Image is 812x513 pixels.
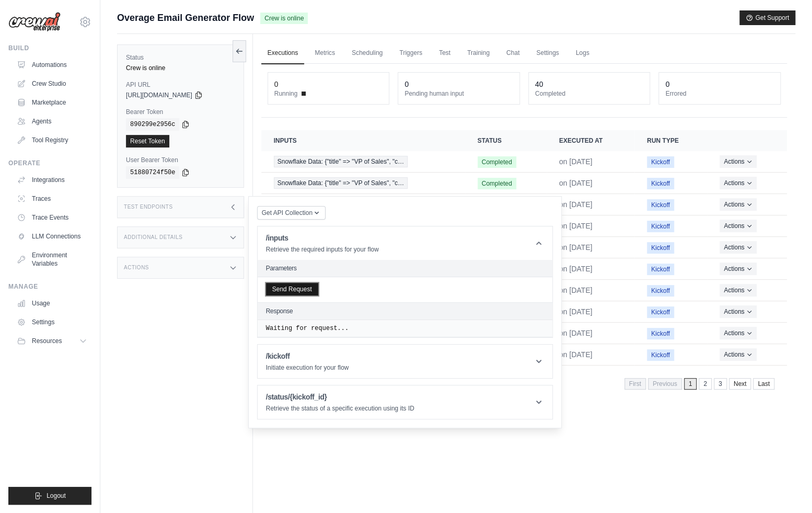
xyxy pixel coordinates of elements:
[559,329,593,337] time: May 15, 2025 at 14:18 PDT
[465,130,547,151] th: Status
[647,264,674,275] span: Kickoff
[126,166,179,179] code: 51880724f50e
[559,200,593,209] time: May 15, 2025 at 14:18 PDT
[274,156,408,167] span: Snowflake Data: {"title" => "VP of Sales", "c…
[559,243,593,252] time: May 15, 2025 at 14:18 PDT
[559,157,593,166] time: May 16, 2025 at 16:12 PDT
[261,130,465,151] th: Inputs
[274,79,279,89] div: 0
[647,285,674,297] span: Kickoff
[261,130,787,396] section: Crew executions table
[13,209,91,226] a: Trace Events
[647,349,674,361] span: Kickoff
[647,156,674,168] span: Kickoff
[393,42,428,64] a: Triggers
[274,177,408,189] span: Snowflake Data: {"title" => "VP of Sales", "c…
[699,378,712,390] a: 2
[8,159,91,167] div: Operate
[8,12,61,32] img: Logo
[345,42,389,64] a: Scheduling
[13,190,91,207] a: Traces
[266,363,349,372] p: Initiate execution for your flow
[547,130,634,151] th: Executed at
[126,118,179,131] code: 890299e2956c
[13,333,91,349] button: Resources
[647,178,674,189] span: Kickoff
[13,295,91,312] a: Usage
[126,91,192,99] span: [URL][DOMAIN_NAME]
[126,135,169,147] a: Reset Token
[720,155,757,168] button: Actions for execution
[720,284,757,297] button: Actions for execution
[266,351,349,361] h1: /kickoff
[262,209,312,217] span: Get API Collection
[32,337,62,345] span: Resources
[13,132,91,149] a: Tool Registry
[274,89,298,98] span: Running
[647,221,674,232] span: Kickoff
[260,13,308,24] span: Crew is online
[559,179,593,187] time: May 15, 2025 at 14:18 PDT
[13,56,91,73] a: Automations
[8,44,91,52] div: Build
[720,198,757,211] button: Actions for execution
[266,392,414,402] h1: /status/{kickoff_id}
[404,89,513,98] dt: Pending human input
[126,108,235,116] label: Bearer Token
[266,233,379,243] h1: /inputs
[530,42,565,64] a: Settings
[124,204,173,210] h3: Test Endpoints
[720,348,757,361] button: Actions for execution
[753,378,774,390] a: Last
[559,307,593,316] time: May 15, 2025 at 14:18 PDT
[559,286,593,294] time: May 15, 2025 at 14:18 PDT
[559,222,593,230] time: May 15, 2025 at 14:18 PDT
[647,328,674,339] span: Kickoff
[8,487,91,505] button: Logout
[720,327,757,339] button: Actions for execution
[570,42,596,64] a: Logs
[117,10,254,25] span: Overage Email Generator Flow
[647,199,674,211] span: Kickoff
[535,89,644,98] dt: Completed
[720,241,757,254] button: Actions for execution
[729,378,751,390] a: Next
[8,282,91,291] div: Manage
[720,263,757,275] button: Actions for execution
[559,265,593,273] time: May 15, 2025 at 14:18 PDT
[266,283,318,295] button: Send Request
[266,264,544,272] h2: Parameters
[461,42,496,64] a: Training
[684,378,697,390] span: 1
[126,53,235,62] label: Status
[266,324,544,333] pre: Waiting for request...
[433,42,457,64] a: Test
[126,64,235,72] div: Crew is online
[274,156,453,167] a: View execution details for Snowflake Data
[266,307,293,315] h2: Response
[500,42,526,64] a: Chat
[665,79,669,89] div: 0
[13,75,91,92] a: Crew Studio
[13,314,91,330] a: Settings
[647,306,674,318] span: Kickoff
[648,378,682,390] span: Previous
[634,130,707,151] th: Run Type
[47,492,66,500] span: Logout
[266,404,414,413] p: Retrieve the status of a specific execution using its ID
[126,156,235,164] label: User Bearer Token
[478,156,516,168] span: Completed
[13,172,91,188] a: Integrations
[261,42,305,64] a: Executions
[257,206,326,220] button: Get API Collection
[760,463,812,513] iframe: Chat Widget
[266,245,379,254] p: Retrieve the required inputs for your flow
[559,350,593,359] time: May 15, 2025 at 14:18 PDT
[124,234,182,241] h3: Additional Details
[647,242,674,254] span: Kickoff
[720,220,757,232] button: Actions for execution
[478,178,516,189] span: Completed
[13,228,91,245] a: LLM Connections
[13,113,91,130] a: Agents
